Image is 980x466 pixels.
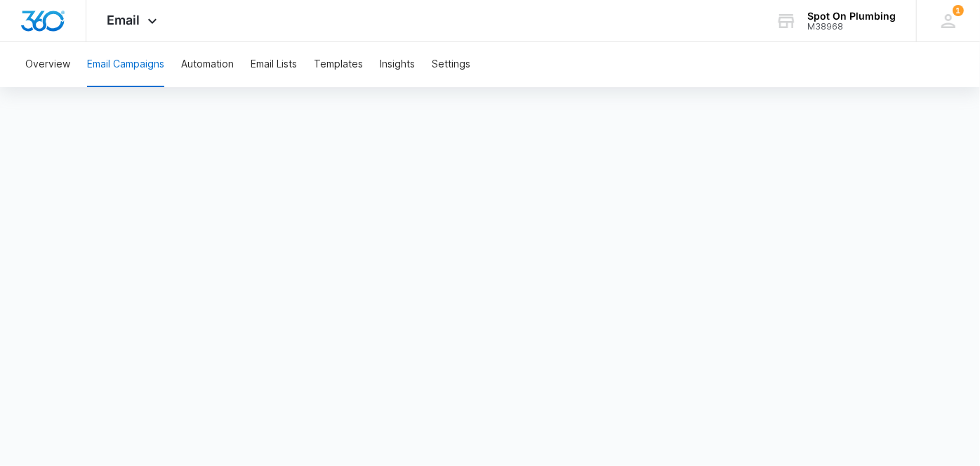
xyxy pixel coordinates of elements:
button: Insights [380,42,415,87]
button: Settings [432,42,470,87]
button: Automation [181,42,234,87]
button: Email Campaigns [87,42,164,87]
button: Templates [314,42,363,87]
button: Email Lists [251,42,297,87]
div: account name [807,11,896,22]
div: account id [807,22,896,32]
span: 1 [953,5,964,16]
div: notifications count [953,5,964,16]
span: Email [107,13,140,27]
button: Overview [25,42,70,87]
